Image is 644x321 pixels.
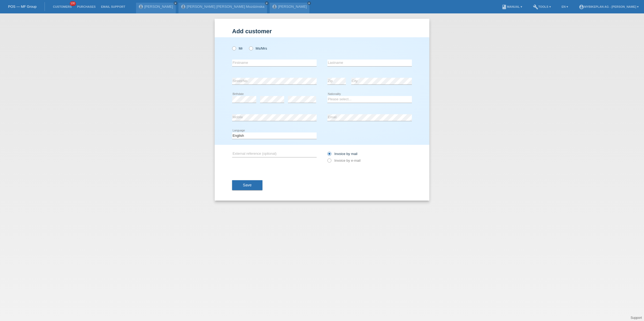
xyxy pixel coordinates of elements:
input: Ms/Mrs [249,46,253,50]
i: close [265,2,268,5]
i: close [174,2,177,5]
input: Invoice by mail [327,152,331,158]
i: account_circle [579,4,584,10]
a: account_circleMybikeplan AG - [PERSON_NAME] ▾ [576,5,641,8]
h1: Add customer [232,28,412,35]
span: Save [243,183,252,187]
a: Email Support [98,5,128,8]
button: Save [232,180,262,190]
a: Purchases [74,5,98,8]
label: Ms/Mrs [249,46,267,50]
a: [PERSON_NAME] [278,5,307,9]
input: Mr [232,46,236,50]
a: bookManual ▾ [499,5,525,8]
i: build [533,4,538,10]
span: 100 [70,1,76,6]
a: POS — MF Group [8,5,36,9]
a: buildTools ▾ [530,5,554,8]
a: close [265,1,269,5]
a: [PERSON_NAME] [PERSON_NAME] Mozdzinska [187,5,265,9]
a: Support [631,316,642,320]
i: book [502,4,507,10]
a: Customers [50,5,74,8]
i: close [308,2,310,5]
a: EN ▾ [559,5,571,8]
input: Invoice by e-mail [327,158,331,165]
a: close [174,1,177,5]
label: Invoice by mail [327,152,357,156]
a: [PERSON_NAME] [144,5,173,9]
label: Mr [232,46,243,50]
label: Invoice by e-mail [327,158,361,163]
a: close [307,1,311,5]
